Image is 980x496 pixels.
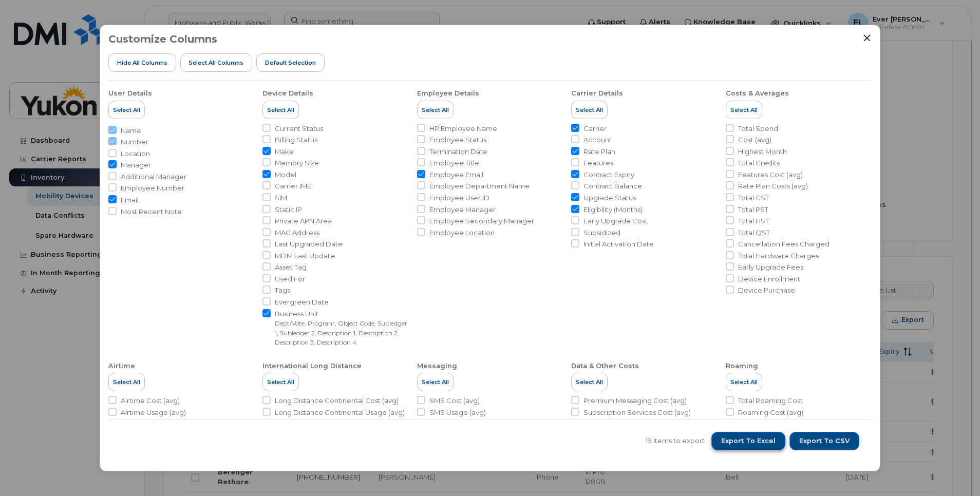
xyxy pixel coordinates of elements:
[108,373,145,391] button: Select All
[121,195,139,205] span: Email
[738,193,769,203] span: Total GST
[738,147,787,157] span: Highest Month
[121,408,186,417] span: Airtime Usage (avg)
[417,361,457,371] div: Messaging
[429,396,480,406] span: SMS Cost (avg)
[275,274,305,284] span: Used For
[571,101,608,119] button: Select All
[576,106,603,114] span: Select All
[721,436,776,446] span: Export to Excel
[738,158,780,168] span: Total Credits
[429,228,495,238] span: Employee Location
[583,147,615,157] span: Rate Plan
[121,137,148,147] span: Number
[738,181,808,191] span: Rate Plan Costs (avg)
[583,228,620,238] span: Subsidized
[583,193,636,203] span: Upgrade Status
[108,101,145,119] button: Select All
[121,207,182,217] span: Most Recent Note
[726,361,758,371] div: Roaming
[275,170,296,180] span: Model
[267,378,294,386] span: Select All
[275,216,332,226] span: Private APN Area
[576,378,603,386] span: Select All
[422,378,449,386] span: Select All
[738,396,803,406] span: Total Roaming Cost
[275,297,329,307] span: Evergreen Date
[738,408,803,417] span: Roaming Cost (avg)
[275,205,302,215] span: Static IP
[275,251,335,261] span: MDM Last Update
[121,149,150,159] span: Location
[417,373,454,391] button: Select All
[121,183,184,193] span: Employee Number
[189,59,243,67] span: Select all Columns
[121,126,141,136] span: Name
[113,378,140,386] span: Select All
[583,181,642,191] span: Contract Balance
[738,262,803,272] span: Early Upgrade Fees
[275,396,399,406] span: Long Distance Continental Cost (avg)
[738,216,769,226] span: Total HST
[275,147,294,157] span: Make
[789,432,859,450] button: Export to CSV
[267,106,294,114] span: Select All
[583,396,687,406] span: Premium Messaging Cost (avg)
[738,285,795,295] span: Device Purchase
[275,228,319,238] span: MAC Address
[429,170,483,180] span: Employee Email
[275,239,343,249] span: Last Upgraded Date
[583,124,607,133] span: Carrier
[429,205,496,215] span: Employee Manager
[429,135,486,145] span: Employee Status
[646,436,705,446] span: 19 items to export
[262,89,313,98] div: Device Details
[429,216,534,226] span: Employee Secondary Manager
[117,59,167,67] span: Hide All Columns
[275,285,290,295] span: Tags
[583,170,634,180] span: Contract Expiry
[262,101,299,119] button: Select All
[571,361,639,371] div: Data & Other Costs
[108,53,176,72] button: Hide All Columns
[265,59,316,67] span: Default Selection
[583,216,648,226] span: Early Upgrade Cost
[422,106,449,114] span: Select All
[738,239,830,249] span: Cancellation Fees Charged
[275,158,319,168] span: Memory Size
[738,124,778,133] span: Total Spend
[180,53,253,72] button: Select all Columns
[726,101,762,119] button: Select All
[275,309,408,319] span: Business Unit
[429,193,489,203] span: Employee User ID
[429,408,486,417] span: SMS Usage (avg)
[730,378,758,386] span: Select All
[726,89,789,98] div: Costs & Averages
[738,251,819,261] span: Total Hardware Charges
[429,124,497,133] span: HR Employee Name
[583,158,613,168] span: Features
[738,170,803,180] span: Features Cost (avg)
[429,147,487,157] span: Termination Date
[738,274,800,284] span: Device Enrollment
[571,373,608,391] button: Select All
[583,408,691,417] span: Subscription Services Cost (avg)
[583,135,612,145] span: Account
[262,361,362,371] div: International Long Distance
[121,172,186,182] span: Additional Manager
[738,135,771,145] span: Cost (avg)
[583,239,654,249] span: Initial Activation Date
[275,262,307,272] span: Asset Tag
[738,205,768,215] span: Total PST
[275,408,405,417] span: Long Distance Continental Usage (avg)
[108,33,217,45] h3: Customize Columns
[417,89,479,98] div: Employee Details
[738,228,770,238] span: Total QST
[262,373,299,391] button: Select All
[726,373,762,391] button: Select All
[275,135,317,145] span: Billing Status
[256,53,325,72] button: Default Selection
[417,101,454,119] button: Select All
[108,361,135,371] div: Airtime
[583,205,643,215] span: Eligibility (Months)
